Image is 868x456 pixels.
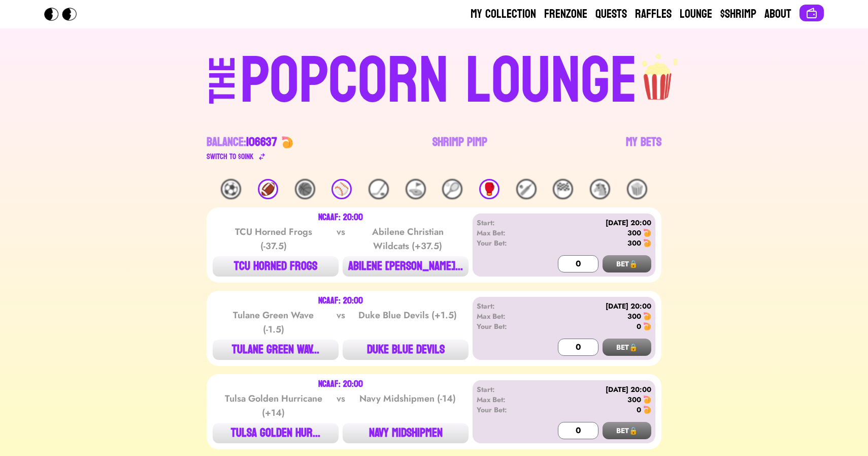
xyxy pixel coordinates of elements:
[121,45,747,114] a: THEPOPCORN LOUNGEpopcorn
[222,225,325,253] div: TCU Horned Frogs (-37.5)
[627,228,641,238] div: 300
[806,7,818,19] img: Connect wallet
[318,214,363,222] div: NCAAF: 20:00
[442,179,462,199] div: 🎾
[335,308,347,337] div: vs
[627,179,647,199] div: 🍿
[643,239,651,247] img: 🍤
[535,384,651,394] div: [DATE] 20:00
[207,134,277,150] div: Balance:
[627,311,641,321] div: 300
[643,396,651,404] img: 🍤
[544,6,587,22] a: Frenzone
[356,225,459,253] div: Abilene Christian Wildcats (+37.5)
[477,384,535,394] div: Start:
[406,179,426,199] div: ⛳️
[369,179,389,199] div: 🏒
[356,391,459,420] div: Navy Midshipmen (-14)
[477,394,535,405] div: Max Bet:
[246,131,277,153] span: 106637
[516,179,537,199] div: 🏏
[281,136,293,148] img: 🍤
[44,8,85,21] img: Popcorn
[603,422,651,439] button: BET🔒
[331,179,352,199] div: ⚾️
[477,321,535,331] div: Your Bet:
[343,423,469,443] button: NAVY MIDSHIPMEN
[637,405,641,415] div: 0
[221,179,241,199] div: ⚽️
[207,150,254,163] div: Switch to $ OINK
[213,423,339,443] button: TULSA GOLDEN HUR...
[477,238,535,248] div: Your Bet:
[213,256,339,277] button: TCU HORNED FROGS
[471,6,536,22] a: My Collection
[477,405,535,415] div: Your Bet:
[535,218,651,228] div: [DATE] 20:00
[627,238,641,248] div: 300
[318,380,363,388] div: NCAAF: 20:00
[590,179,610,199] div: 🐴
[343,340,469,360] button: DUKE BLUE DEVILS
[603,255,651,272] button: BET🔒
[222,391,325,420] div: Tulsa Golden Hurricane (+14)
[477,228,535,238] div: Max Bet:
[720,6,756,22] a: $Shrimp
[643,229,651,237] img: 🍤
[603,339,651,356] button: BET🔒
[258,179,278,199] div: 🏈
[335,225,347,253] div: vs
[595,6,627,22] a: Quests
[240,49,638,114] div: POPCORN LOUNGE
[643,322,651,330] img: 🍤
[213,340,339,360] button: TULANE GREEN WAV...
[295,179,315,199] div: 🏀
[356,308,459,337] div: Duke Blue Devils (+1.5)
[553,179,573,199] div: 🏁
[479,179,499,199] div: 🥊
[205,56,241,124] div: THE
[535,301,651,311] div: [DATE] 20:00
[477,301,535,311] div: Start:
[477,311,535,321] div: Max Bet:
[477,218,535,228] div: Start:
[335,391,347,420] div: vs
[680,6,712,22] a: Lounge
[432,134,487,163] a: Shrimp Pimp
[626,134,661,163] a: My Bets
[637,321,641,331] div: 0
[643,406,651,414] img: 🍤
[222,308,325,337] div: Tulane Green Wave (-1.5)
[638,45,679,102] img: popcorn
[343,256,469,277] button: ABILENE [PERSON_NAME]...
[764,6,791,22] a: About
[643,312,651,320] img: 🍤
[318,297,363,305] div: NCAAF: 20:00
[627,394,641,405] div: 300
[635,6,672,22] a: Raffles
